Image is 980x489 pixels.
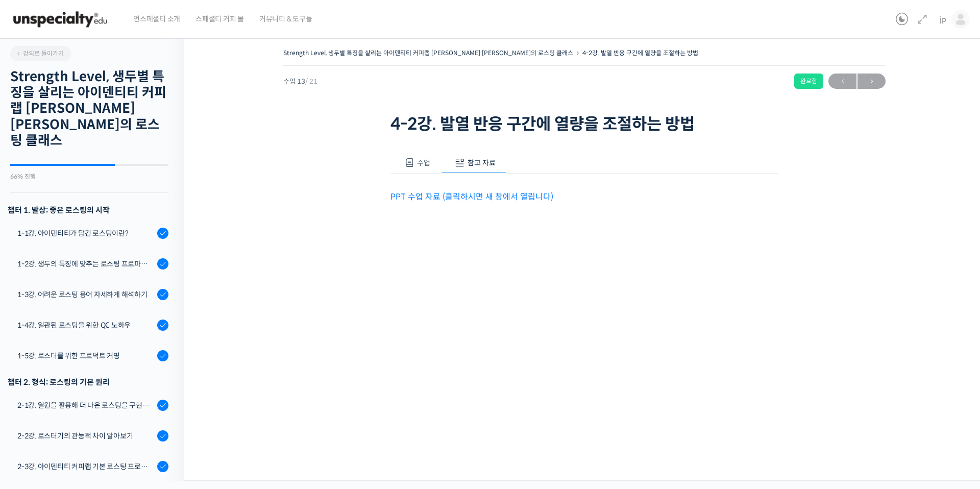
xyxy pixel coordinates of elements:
[857,74,886,89] a: 다음→
[468,158,496,167] span: 참고 자료
[390,191,553,202] a: PPT 수업 자료 (클릭하시면 새 창에서 열립니다)
[15,50,64,57] span: 강의로 돌아가기
[10,174,168,180] div: 66% 진행
[283,49,573,57] a: Strength Level, 생두별 특징을 살리는 아이덴티티 커피랩 [PERSON_NAME] [PERSON_NAME]의 로스팅 클래스
[17,258,154,270] div: 1-2강. 생두의 특징에 맞추는 로스팅 프로파일 'Stength Level'
[17,289,154,300] div: 1-3강. 어려운 로스팅 용어 자세하게 해석하기
[828,74,856,89] a: ←이전
[17,228,154,239] div: 1-1강. 아이덴티티가 담긴 로스팅이란?
[828,75,856,88] span: ←
[940,15,946,24] span: jp
[10,69,168,149] h2: Strength Level, 생두별 특징을 살리는 아이덴티티 커피랩 [PERSON_NAME] [PERSON_NAME]의 로스팅 클래스
[17,350,154,361] div: 1-5강. 로스터를 위한 프로덕트 커핑
[305,77,317,86] span: / 21
[8,203,168,217] h3: 챕터 1. 발상: 좋은 로스팅의 시작
[17,430,154,442] div: 2-2강. 로스터기의 관능적 차이 알아보기
[8,375,168,389] div: 챕터 2. 형식: 로스팅의 기본 원리
[857,75,886,88] span: →
[417,158,430,167] span: 수업
[17,320,154,331] div: 1-4강. 일관된 로스팅을 위한 QC 노하우
[17,400,154,411] div: 2-1강. 열원을 활용해 더 나은 로스팅을 구현하는 방법
[582,49,698,57] a: 4-2강. 발열 반응 구간에 열량을 조절하는 방법
[794,74,823,89] div: 완료함
[390,114,778,134] h1: 4-2강. 발열 반응 구간에 열량을 조절하는 방법
[17,461,154,472] div: 2-3강. 아이덴티티 커피랩 기본 로스팅 프로파일 세팅
[283,78,317,85] span: 수업 13
[10,46,71,61] a: 강의로 돌아가기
